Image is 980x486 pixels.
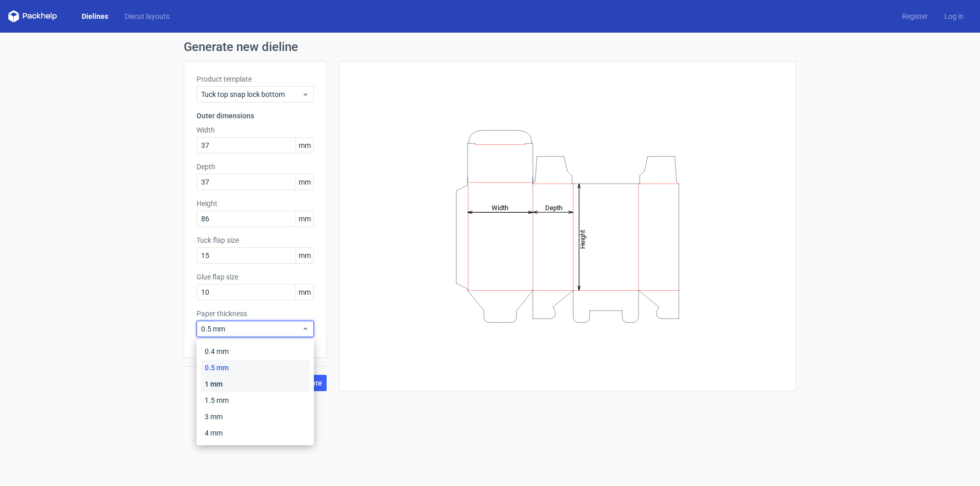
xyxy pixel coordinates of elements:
h1: Generate new dieline [184,41,796,53]
span: mm [296,174,313,190]
a: Diecut layouts [116,11,178,21]
div: 4 mm [201,425,310,441]
label: Tuck flap size [197,235,314,245]
div: 0.5 mm [201,360,310,376]
span: mm [296,285,313,300]
label: Product template [197,74,314,84]
div: 1.5 mm [201,392,310,408]
label: Glue flap size [197,272,314,282]
label: Height [197,198,314,209]
div: 3 mm [201,408,310,425]
div: 1 mm [201,376,310,392]
tspan: Height [579,229,586,248]
tspan: Depth [545,203,562,211]
a: Log in [936,11,972,21]
a: Dielines [73,11,116,21]
span: Tuck top snap lock bottom [201,89,302,99]
span: 0.5 mm [201,324,302,334]
div: 0.4 mm [201,343,310,360]
label: Depth [197,162,314,172]
span: mm [296,138,313,153]
h3: Outer dimensions [197,111,314,121]
a: Register [894,11,936,21]
tspan: Width [492,203,508,211]
span: mm [296,211,313,226]
label: Paper thickness [197,309,314,319]
label: Width [197,125,314,135]
span: mm [296,248,313,263]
